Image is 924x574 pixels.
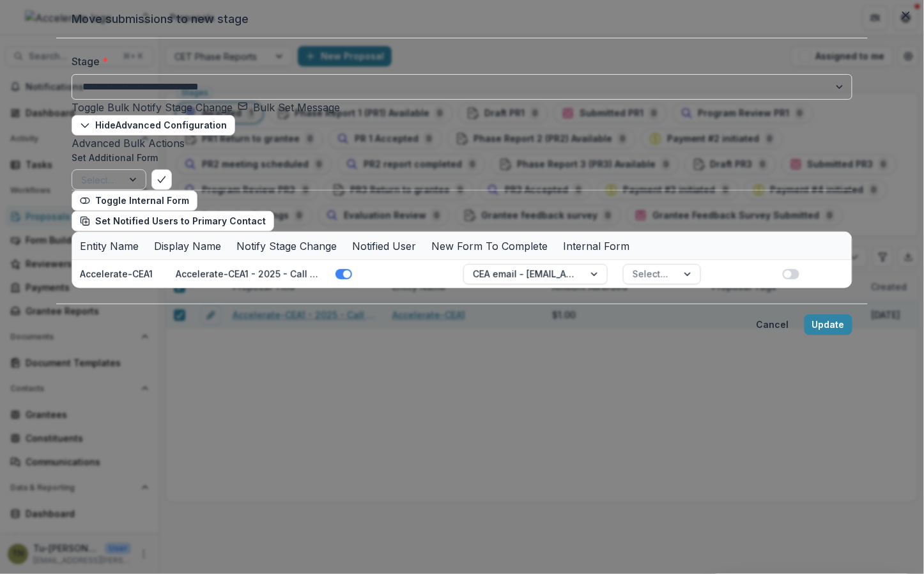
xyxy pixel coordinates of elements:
[896,5,916,26] button: Close
[80,267,153,281] div: Accelerate-CEA1
[555,238,637,254] div: Internal Form
[146,238,229,254] div: Display Name
[146,232,229,260] div: Display Name
[555,232,637,260] div: Internal Form
[229,232,344,260] div: Notify Stage Change
[344,238,424,254] div: Notified User
[72,100,233,115] button: Toggle Bulk Notify Stage Change
[72,136,852,151] p: Advanced Bulk Actions
[238,100,340,115] button: set-bulk-email
[72,190,197,211] button: Toggle Internal Form
[72,238,146,254] div: Entity Name
[72,232,146,260] div: Entity Name
[176,267,320,281] div: Accelerate-CEA1 - 2025 - Call for Effective Technology Grant Application
[424,232,555,260] div: New Form To Complete
[344,232,424,260] div: Notified User
[72,54,845,69] label: Stage
[72,211,274,231] button: Set Notified Users to Primary Contact
[72,151,845,164] label: Set Additional Form
[72,115,235,136] button: HideAdvanced Configuration
[749,314,797,335] button: Cancel
[805,314,852,335] button: Update
[229,238,344,254] div: Notify Stage Change
[424,238,555,254] div: New Form To Complete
